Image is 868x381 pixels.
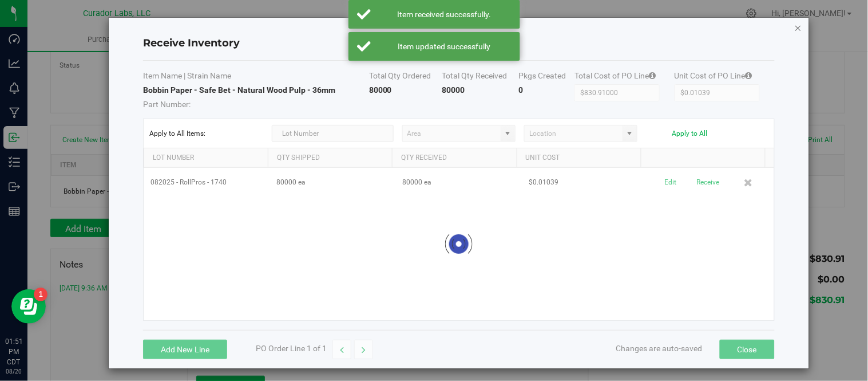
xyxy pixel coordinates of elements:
[377,41,512,52] div: Item updated successfully
[675,70,775,84] th: Unit Cost of PO Line
[720,340,775,359] button: Close
[442,85,465,95] strong: 80000
[149,129,263,138] span: Apply to All Items:
[746,72,752,80] i: Specifying a total cost will update all item costs.
[377,9,512,20] div: Item received successfully.
[34,288,47,301] iframe: Resource center unread badge
[268,148,392,168] th: Qty Shipped
[143,340,227,359] button: Add New Line
[649,72,656,80] i: Specifying a total cost will update all item costs.
[794,21,802,34] button: Close modal
[143,36,775,51] h4: Receive Inventory
[369,70,442,84] th: Total Qty Ordered
[517,148,641,168] th: Unit Cost
[143,85,335,95] strong: Bobbin Paper - Safe Bet - Natural Wood Pulp - 36mm
[392,148,516,168] th: Qty Received
[519,70,574,84] th: Pkgs Created
[144,148,268,168] th: Lot Number
[369,85,392,95] strong: 80000
[616,344,703,353] span: Changes are auto-saved
[574,70,675,84] th: Total Cost of PO Line
[272,125,394,142] input: Lot Number
[672,129,708,138] button: Apply to All
[519,85,524,95] strong: 0
[256,344,327,353] span: PO Order Line 1 of 1
[143,70,369,84] th: Item Name | Strain Name
[11,289,46,324] iframe: Resource center
[442,70,519,84] th: Total Qty Received
[143,100,191,109] span: Part Number:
